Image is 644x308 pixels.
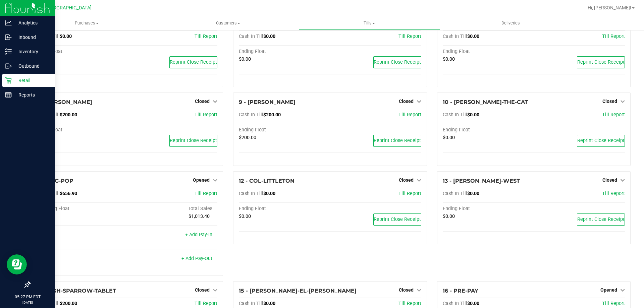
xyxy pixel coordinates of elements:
span: 9 - [PERSON_NAME] [239,99,296,105]
span: Closed [195,287,210,293]
button: Reprint Close Receipt [373,213,421,226]
div: Pay-Ins [35,233,126,239]
inline-svg: Inventory [5,48,12,55]
span: Closed [399,99,414,104]
span: Closed [602,99,617,104]
span: $200.00 [239,135,256,140]
span: Hi, [PERSON_NAME]! [588,5,631,10]
span: Cash In Till [239,34,263,39]
a: Till Report [195,301,217,306]
p: Reports [12,91,52,99]
span: 16 - PRE-PAY [443,288,478,294]
p: Analytics [12,19,52,27]
span: $0.00 [263,34,275,39]
span: $1,013.40 [189,213,210,219]
span: Opened [600,287,617,293]
a: Till Report [195,191,217,196]
span: 15 - [PERSON_NAME]-EL-[PERSON_NAME] [239,288,357,294]
span: Closed [399,287,414,293]
inline-svg: Outbound [5,63,12,69]
a: Customers [157,16,299,30]
a: Till Report [602,34,625,39]
span: $0.00 [263,301,275,306]
p: Inventory [12,48,52,56]
span: 13 - [PERSON_NAME]-WEST [443,178,520,184]
button: Reprint Close Receipt [577,56,625,68]
a: Till Report [602,112,625,118]
button: Reprint Close Receipt [169,56,217,68]
span: Reprint Close Receipt [577,59,625,65]
span: Till Report [398,34,421,39]
a: Tills [299,16,440,30]
span: Reprint Close Receipt [374,138,421,143]
button: Reprint Close Receipt [373,135,421,147]
span: $656.90 [60,191,77,196]
a: Till Report [398,301,421,306]
button: Reprint Close Receipt [577,135,625,147]
span: Cash In Till [443,34,467,39]
a: + Add Pay-Out [181,256,212,261]
span: Customers [158,20,298,26]
a: Till Report [398,191,421,196]
span: [GEOGRAPHIC_DATA] [46,5,92,11]
span: Purchases [16,20,157,26]
p: [DATE] [3,300,52,305]
span: $0.00 [60,34,72,39]
inline-svg: Retail [5,77,12,84]
span: Reprint Close Receipt [170,138,217,143]
p: Inbound [12,33,52,41]
div: Total Sales [126,206,218,212]
span: $200.00 [60,301,77,306]
span: $0.00 [443,213,455,219]
span: $200.00 [263,112,281,118]
span: 8 - [PERSON_NAME] [35,99,92,105]
a: Till Report [602,191,625,196]
a: + Add Pay-In [185,232,212,238]
p: Outbound [12,62,52,70]
inline-svg: Inbound [5,34,12,41]
div: Ending Float [35,49,126,55]
a: Till Report [602,301,625,306]
div: Ending Float [443,49,534,55]
span: Closed [399,177,414,183]
div: Ending Float [443,127,534,133]
span: $0.00 [239,213,251,219]
span: Reprint Close Receipt [374,59,421,65]
iframe: Resource center [7,254,27,274]
p: 05:27 PM EDT [3,294,52,300]
span: Opened [193,177,210,183]
a: Purchases [16,16,157,30]
p: Retail [12,76,52,84]
a: Till Report [195,34,217,39]
span: Cash In Till [443,191,467,196]
span: $200.00 [60,112,77,118]
span: Reprint Close Receipt [374,217,421,222]
span: $0.00 [443,135,455,140]
button: Reprint Close Receipt [373,56,421,68]
span: Cash In Till [239,191,263,196]
span: Closed [602,177,617,183]
span: $0.00 [443,56,455,62]
span: Cash In Till [443,301,467,306]
button: Reprint Close Receipt [577,213,625,226]
span: 12 - COL-LITTLETON [239,178,294,184]
span: Tills [299,20,439,26]
span: Cash In Till [443,112,467,118]
span: $0.00 [239,56,251,62]
button: Reprint Close Receipt [169,135,217,147]
span: Till Report [195,112,217,118]
span: Closed [195,99,210,104]
span: $0.00 [263,191,275,196]
span: Deliveries [492,20,529,26]
span: 14 - HIGH-SPARROW-TABLET [35,288,116,294]
span: Reprint Close Receipt [170,59,217,65]
span: $0.00 [467,191,479,196]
